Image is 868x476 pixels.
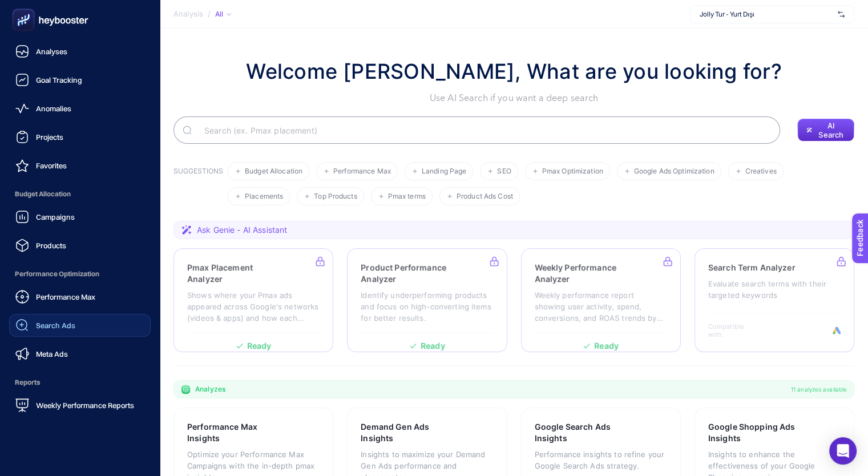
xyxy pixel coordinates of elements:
p: Performance insights to refine your Google Search Ads strategy. [535,449,667,471]
a: Search Term AnalyzerEvaluate search terms with their targeted keywordsCompatible with: [695,248,854,352]
span: Analysis [173,10,203,19]
span: Goal Tracking [36,75,82,84]
span: Landing Page [422,167,466,176]
span: Jolly Tur - Yurt Dışı [700,10,833,19]
a: Goal Tracking [9,68,151,91]
span: Analyzes [195,385,225,394]
input: Search [195,114,771,146]
a: Campaigns [9,205,151,228]
a: Pmax Placement AnalyzerShows where your Pmax ads appeared across Google's networks (videos & apps... [173,248,333,352]
a: Projects [9,126,151,148]
span: Budget Allocation [9,183,151,205]
span: Google Ads Optimization [634,167,714,176]
span: Ask Genie - AI Assistant [197,224,287,236]
a: Analyses [9,40,151,63]
h3: Performance Max Insights [187,421,284,444]
span: Budget Allocation [245,167,302,176]
a: Performance Max [9,285,151,308]
a: Search Ads [9,314,151,337]
span: Creatives [745,167,777,176]
span: Products [36,241,66,250]
span: Performance Optimization [9,263,151,285]
h3: Google Shopping Ads Insights [708,421,806,444]
span: SEO [497,167,511,176]
span: AI Search [817,121,845,139]
a: Favorites [9,154,151,177]
span: Meta Ads [36,349,68,358]
div: All [215,10,231,19]
span: Product Ads Cost [457,192,513,201]
a: Weekly Performance Reports [9,394,151,417]
span: Reports [9,371,151,394]
span: Performance Max [36,292,95,301]
span: Placements [245,192,283,201]
h3: Demand Gen Ads Insights [361,421,457,444]
h3: SUGGESTIONS [173,167,223,205]
p: Use AI Search if you want a deep search [246,91,782,105]
img: svg%3e [838,9,845,20]
span: Analyses [36,47,67,56]
span: Performance Max [333,167,391,176]
span: Search Ads [36,321,75,330]
span: Pmax Optimization [542,167,603,176]
button: AI Search [797,119,854,142]
span: Feedback [7,3,43,13]
h3: Google Search Ads Insights [535,421,632,444]
h1: Welcome [PERSON_NAME], What are you looking for? [246,56,782,87]
span: Pmax terms [388,192,426,201]
a: Anomalies [9,97,151,120]
span: Favorites [36,161,67,170]
a: Weekly Performance AnalyzerWeekly performance report showing user activity, spend, conversions, a... [521,248,681,352]
a: Meta Ads [9,342,151,365]
div: Open Intercom Messenger [829,437,857,465]
span: Projects [36,132,63,142]
a: Product Performance AnalyzerIdentify underperforming products and focus on high-converting items ... [347,248,507,352]
span: Top Products [314,192,357,201]
span: 11 analyzes available [791,385,847,394]
span: Campaigns [36,212,75,221]
a: Products [9,234,151,257]
span: Anomalies [36,104,71,113]
span: / [208,9,211,18]
span: Weekly Performance Reports [36,401,134,410]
